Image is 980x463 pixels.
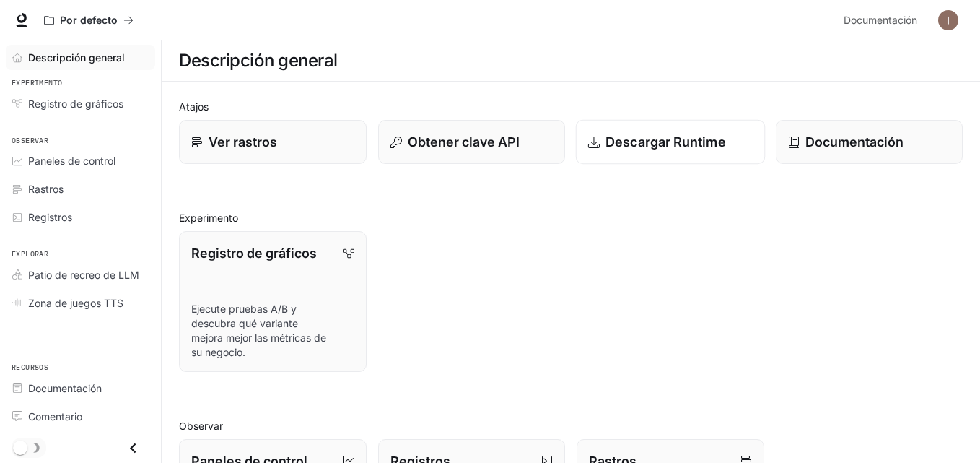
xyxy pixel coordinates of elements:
[6,176,155,202] a: Rastros
[179,212,238,224] font: Experimento
[805,134,904,150] font: Documentación
[6,204,155,230] a: Registros
[844,14,917,26] font: Documentación
[12,249,48,259] font: Explorar
[60,14,118,26] font: Por defecto
[209,134,277,150] font: Ver rastros
[179,420,223,432] font: Observar
[6,148,155,173] a: Paneles de control
[28,297,123,309] font: Zona de juegos TTS
[576,120,765,165] a: Descargar Runtime
[12,78,62,87] font: Experimento
[6,45,155,70] a: Descripción general
[605,134,726,150] font: Descargar Runtime
[776,120,963,164] a: Documentación
[179,120,367,164] a: Ver rastros
[13,439,27,455] span: Alternar modo oscuro
[28,211,72,223] font: Registros
[28,155,115,167] font: Paneles de control
[6,404,155,429] a: Comentario
[38,6,140,35] button: Todos los espacios de trabajo
[179,50,338,71] font: Descripción general
[938,10,958,30] img: Avatar de usuario
[6,262,155,287] a: Patio de recreo de LLM
[28,382,102,394] font: Documentación
[191,303,326,358] font: Ejecute pruebas A/B y descubra qué variante mejora mejor las métricas de su negocio.
[179,100,209,113] font: Atajos
[6,376,155,401] a: Documentación
[28,98,123,110] font: Registro de gráficos
[28,269,139,281] font: Patio de recreo de LLM
[12,136,48,145] font: Observar
[378,120,566,164] button: Obtener clave API
[179,231,367,372] a: Registro de gráficosEjecute pruebas A/B y descubra qué variante mejora mejor las métricas de su n...
[28,183,64,195] font: Rastros
[6,290,155,316] a: Zona de juegos TTS
[838,6,928,35] a: Documentación
[6,91,155,116] a: Registro de gráficos
[408,134,520,150] font: Obtener clave API
[28,51,125,64] font: Descripción general
[12,363,48,372] font: Recursos
[28,410,82,423] font: Comentario
[117,433,149,463] button: Cerrar cajón
[934,6,963,35] button: Avatar de usuario
[191,246,317,261] font: Registro de gráficos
